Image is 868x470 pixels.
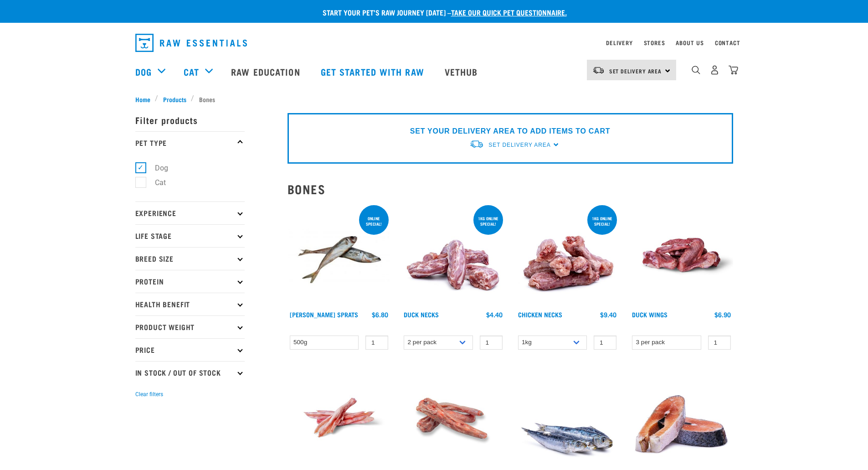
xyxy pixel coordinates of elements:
img: van-moving.png [592,66,605,74]
p: Price [135,338,245,361]
a: Raw Education [222,53,311,90]
button: Clear filters [135,390,163,398]
h2: Bones [288,182,733,196]
img: van-moving.png [469,139,484,149]
img: Pile Of Duck Necks For Pets [401,203,505,307]
a: Vethub [436,53,489,90]
p: Experience [135,201,245,224]
a: About Us [676,41,704,44]
span: Set Delivery Area [488,142,550,148]
div: ONLINE SPECIAL! [359,212,389,231]
img: home-icon-1@2x.png [692,66,700,74]
a: take our quick pet questionnaire. [451,10,567,14]
a: Duck Necks [404,313,439,316]
img: Raw Essentials Duck Wings Raw Meaty Bones For Pets [630,203,733,307]
p: In Stock / Out Of Stock [135,361,245,384]
span: Products [163,94,186,104]
a: Contact [715,41,740,44]
div: $9.40 [600,311,616,318]
input: 1 [365,336,388,350]
p: Life Stage [135,224,245,247]
a: Cat [184,65,199,78]
a: [PERSON_NAME] Sprats [290,313,358,316]
img: Jack Mackarel Sparts Raw Fish For Dogs [288,203,391,307]
input: 1 [708,336,731,350]
a: Dog [135,65,152,78]
img: user.png [710,65,719,75]
div: $4.40 [486,311,503,318]
p: Health Benefit [135,293,245,315]
div: 1kg online special! [587,212,617,231]
a: Products [158,94,191,104]
nav: breadcrumbs [135,94,733,104]
div: $6.90 [714,311,731,318]
div: 1kg online special! [473,212,503,231]
p: SET YOUR DELIVERY AREA TO ADD ITEMS TO CART [410,126,610,137]
img: Raw Essentials Logo [135,34,247,52]
nav: dropdown navigation [128,30,740,56]
span: Set Delivery Area [609,69,662,72]
a: Get started with Raw [312,53,436,90]
a: Home [135,94,155,104]
a: Delivery [606,41,632,44]
label: Dog [140,162,172,174]
img: Raw Essentials Duck Feet Raw Meaty Bones For Dogs [288,366,391,470]
input: 1 [480,336,503,350]
p: Product Weight [135,315,245,338]
div: $6.80 [372,311,388,318]
img: Veal Tails [401,366,505,470]
span: Home [135,94,150,104]
a: Chicken Necks [518,313,562,316]
img: home-icon@2x.png [729,65,738,75]
a: Duck Wings [632,313,668,316]
img: Four Whole Pilchards [516,366,619,470]
img: Pile Of Chicken Necks For Pets [516,203,619,307]
label: Cat [140,177,169,188]
p: Filter products [135,108,245,131]
p: Protein [135,270,245,293]
img: 1148 Salmon Steaks 01 [630,366,733,470]
p: Breed Size [135,247,245,270]
input: 1 [594,336,616,350]
a: Stores [644,41,665,44]
p: Pet Type [135,131,245,154]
